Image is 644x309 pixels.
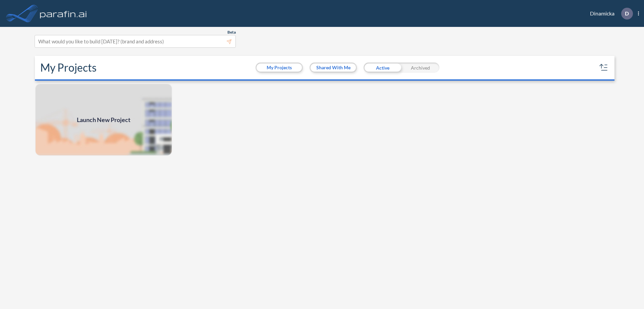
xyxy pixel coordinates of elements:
[401,63,439,73] div: Archived
[257,64,302,72] button: My Projects
[311,64,356,72] button: Shared With Me
[35,83,172,156] img: add
[580,8,639,20] div: Dinamicka
[598,62,609,73] button: sort
[227,30,236,35] span: Beta
[77,115,130,124] span: Launch New Project
[39,7,88,20] img: logo
[625,10,629,16] p: D
[35,83,172,156] a: Launch New Project
[40,61,97,74] h2: My Projects
[364,63,401,73] div: Active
